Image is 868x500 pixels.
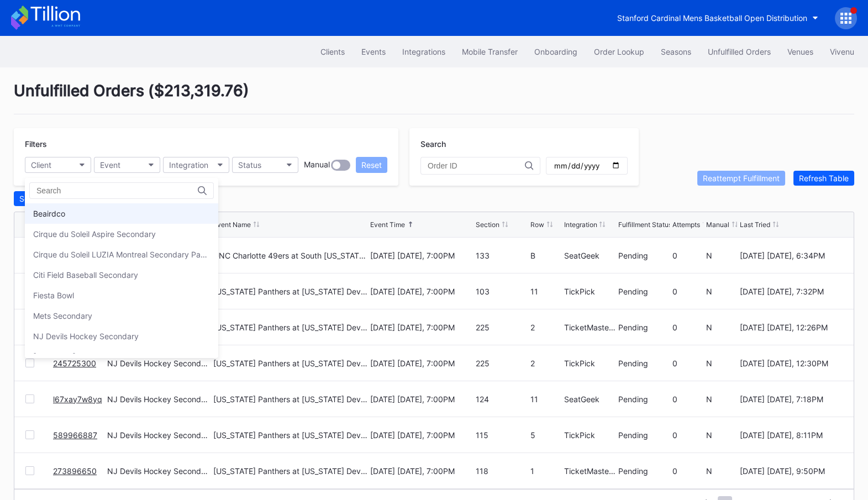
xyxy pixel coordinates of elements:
input: Search [36,186,133,195]
div: Beairdco [33,209,65,218]
div: [US_STATE] Wolf Pack Football Secondary [33,352,186,361]
div: Fiesta Bowl [33,291,74,300]
div: Mets Secondary [33,311,92,320]
div: Cirque du Soleil LUZIA Montreal Secondary Payment Tickets [33,250,210,259]
div: Cirque du Soleil Aspire Secondary [33,229,156,239]
div: NJ Devils Hockey Secondary [33,331,139,341]
div: Citi Field Baseball Secondary [33,270,138,280]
